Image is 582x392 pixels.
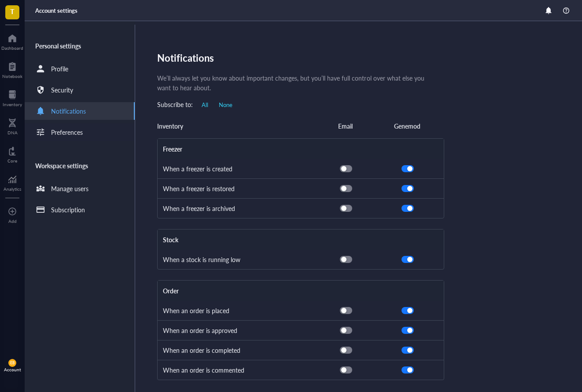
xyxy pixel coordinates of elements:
div: Workspace settings [25,155,135,176]
a: Manage users [25,180,135,197]
div: Subscribe to: [157,100,193,110]
div: When a freezer is archived [163,203,315,213]
div: Inventory [157,121,309,131]
span: T [10,6,15,17]
div: When an order is placed [163,306,315,315]
a: Security [25,81,135,99]
button: All [200,100,210,110]
div: Stock [163,235,438,244]
div: Freezer [163,144,438,153]
div: Email [338,121,353,131]
div: When a freezer is created [163,164,315,174]
div: Manage users [51,184,88,193]
div: Security [51,85,73,95]
div: When an order is approved [163,325,315,335]
div: Order [163,286,438,295]
div: Subscription [51,205,85,214]
a: Subscription [25,201,135,218]
a: DNA [7,116,18,135]
a: Inventory [3,88,22,107]
span: EB [10,361,15,365]
button: None [217,100,234,110]
div: DNA [7,130,18,135]
div: When a freezer is restored [163,184,315,193]
div: Account [4,367,21,372]
div: When an order is commented [163,365,315,375]
a: Notifications [25,102,135,120]
a: Analytics [4,172,21,192]
a: Notebook [2,59,22,79]
div: Add [8,218,17,224]
div: Notifications [51,106,86,116]
div: When a stock is running low [163,255,315,264]
div: Notifications [157,49,561,66]
div: Genemod [394,121,420,131]
div: Preferences [51,127,83,137]
div: Personal settings [25,35,135,56]
a: Dashboard [1,31,23,51]
a: Core [7,144,17,163]
span: None [219,101,232,109]
a: Profile [25,60,135,78]
div: Analytics [4,186,21,192]
div: Dashboard [1,45,23,51]
div: Profile [51,64,68,74]
div: When an order is completed [163,345,315,355]
div: We’ll always let you know about important changes, but you’ll have full control over what else yo... [157,73,433,92]
div: Notebook [2,74,22,79]
div: Account settings [35,7,77,15]
div: Inventory [3,102,22,107]
span: All [202,101,208,109]
div: Core [7,158,17,163]
a: Preferences [25,123,135,141]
